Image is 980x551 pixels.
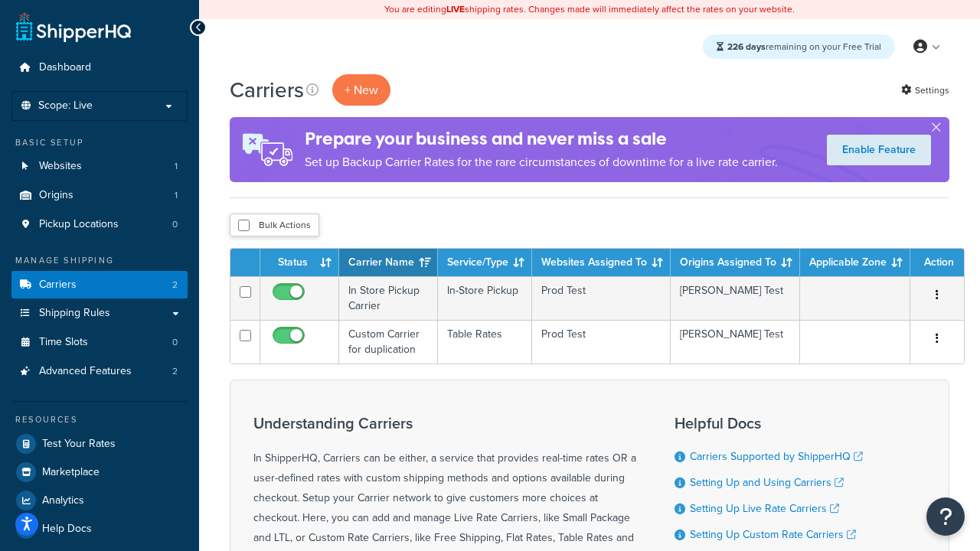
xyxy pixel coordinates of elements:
[11,181,188,210] a: Origins 1
[901,80,949,101] a: Settings
[42,523,92,536] span: Help Docs
[532,320,671,364] td: Prod Test
[11,328,188,357] li: Time Slots
[172,279,178,292] span: 2
[11,271,188,299] li: Carriers
[11,430,188,458] a: Test Your Rates
[230,214,319,236] button: Bulk Actions
[39,279,77,292] span: Carriers
[172,218,178,231] span: 0
[11,271,188,299] a: Carriers 2
[11,487,188,514] a: Analytics
[172,365,178,378] span: 2
[532,249,671,276] th: Websites Assigned To: activate to sort column ascending
[39,365,132,378] span: Advanced Features
[230,117,305,182] img: ad-rules-rateshop-fe6ec290ccb7230408bd80ed9643f0289d75e0ffd9eb532fc0e269fcd187b520.png
[703,34,895,59] div: remaining on your Free Trial
[446,2,465,16] b: LIVE
[39,61,91,74] span: Dashboard
[175,189,178,202] span: 1
[332,74,390,106] button: + New
[16,11,131,42] a: ShipperHQ Home
[39,307,110,320] span: Shipping Rules
[690,527,856,543] a: Setting Up Custom Rate Carriers
[230,75,304,105] h1: Carriers
[11,152,188,181] a: Websites 1
[438,320,532,364] td: Table Rates
[42,466,100,479] span: Marketplace
[910,249,964,276] th: Action
[827,135,931,165] a: Enable Feature
[11,181,188,210] li: Origins
[926,497,965,536] button: Open Resource Center
[260,249,339,276] th: Status: activate to sort column ascending
[727,40,766,54] strong: 226 days
[11,136,188,149] div: Basic Setup
[11,458,188,486] a: Marketplace
[175,160,178,173] span: 1
[11,54,188,82] a: Dashboard
[339,320,438,364] td: Custom Carrier for duplication
[339,249,438,276] th: Carrier Name: activate to sort column ascending
[11,152,188,181] li: Websites
[38,99,93,112] span: Scope: Live
[11,210,188,239] li: Pickup Locations
[675,415,874,432] h3: Helpful Docs
[532,276,671,320] td: Prod Test
[690,500,839,517] a: Setting Up Live Rate Carriers
[172,336,178,349] span: 0
[11,299,188,328] a: Shipping Rules
[11,254,188,267] div: Manage Shipping
[42,438,116,451] span: Test Your Rates
[690,474,844,491] a: Setting Up and Using Carriers
[671,320,800,364] td: [PERSON_NAME] Test
[39,189,73,202] span: Origins
[11,357,188,386] li: Advanced Features
[11,328,188,357] a: Time Slots 0
[671,249,800,276] th: Origins Assigned To: activate to sort column ascending
[438,276,532,320] td: In-Store Pickup
[42,494,84,507] span: Analytics
[339,276,438,320] td: In Store Pickup Carrier
[305,126,778,152] h4: Prepare your business and never miss a sale
[671,276,800,320] td: [PERSON_NAME] Test
[11,413,188,426] div: Resources
[690,448,863,465] a: Carriers Supported by ShipperHQ
[800,249,910,276] th: Applicable Zone: activate to sort column ascending
[11,515,188,543] a: Help Docs
[438,249,532,276] th: Service/Type: activate to sort column ascending
[39,218,119,231] span: Pickup Locations
[253,415,636,432] h3: Understanding Carriers
[39,160,82,173] span: Websites
[39,336,88,349] span: Time Slots
[11,357,188,386] a: Advanced Features 2
[11,210,188,239] a: Pickup Locations 0
[305,152,778,173] p: Set up Backup Carrier Rates for the rare circumstances of downtime for a live rate carrier.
